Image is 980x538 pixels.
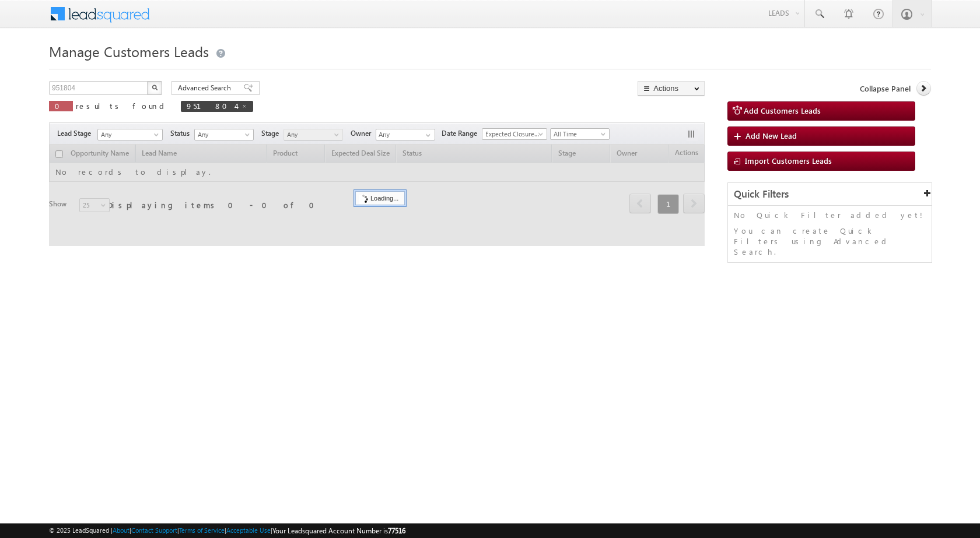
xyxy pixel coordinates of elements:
[49,42,209,61] span: Manage Customers Leads
[482,129,543,139] span: Expected Closure Date
[388,526,405,535] span: 77516
[170,128,194,139] span: Status
[195,129,250,140] span: Any
[178,83,235,93] span: Advanced Search
[49,525,405,536] span: © 2025 LeadSquared | | | | |
[98,129,159,140] span: Any
[745,156,832,166] span: Import Customers Leads
[745,131,797,140] span: Add New Lead
[734,226,926,257] p: You can create Quick Filters using Advanced Search.
[638,81,705,96] button: Actions
[550,128,610,140] a: All Time
[131,526,177,534] a: Contact Support
[744,106,821,115] span: Add Customers Leads
[419,129,434,141] a: Show All Items
[734,210,926,220] p: No Quick Filter added yet!
[97,129,163,140] a: Any
[442,128,482,139] span: Date Range
[355,191,405,205] div: Loading...
[376,129,435,140] input: Type to Search
[113,526,129,534] a: About
[482,128,547,140] a: Expected Closure Date
[76,101,169,111] span: results found
[551,129,606,139] span: All Time
[272,526,405,535] span: Your Leadsquared Account Number is
[57,128,96,139] span: Lead Stage
[261,128,283,139] span: Stage
[351,128,376,139] span: Owner
[194,129,254,140] a: Any
[55,101,67,111] span: 0
[860,83,911,94] span: Collapse Panel
[152,85,157,90] img: Search
[283,129,343,140] a: Any
[179,526,225,534] a: Terms of Service
[284,129,339,140] span: Any
[226,526,271,534] a: Acceptable Use
[187,101,236,111] span: 951804
[728,183,932,206] div: Quick Filters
